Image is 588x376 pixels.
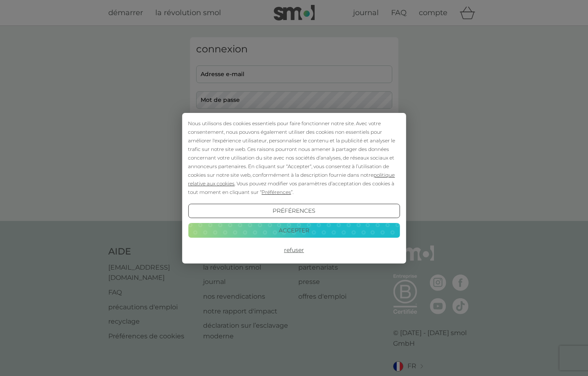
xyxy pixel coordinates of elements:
[188,223,400,238] button: Accepter
[262,189,291,195] span: Préférences
[188,172,395,187] span: politique relative aux cookies
[188,119,400,196] div: Nous utilisons des cookies essentiels pour faire fonctionner notre site. Avec votre consentement,...
[188,204,400,218] button: Préférences
[188,243,400,257] button: Refuser
[182,113,406,263] div: Cookie Consent Prompt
